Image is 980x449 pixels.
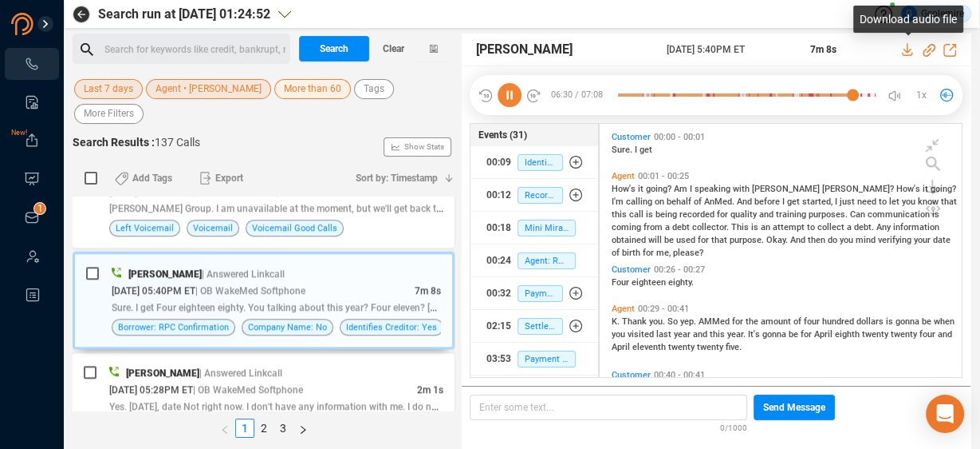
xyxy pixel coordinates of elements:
[476,40,573,59] span: [PERSON_NAME]
[640,145,652,155] span: get
[923,184,931,194] span: it
[711,235,730,245] span: that
[817,222,847,232] span: collect
[74,79,143,99] button: Last 7 days
[808,235,828,245] span: then
[635,145,640,155] span: I
[828,235,840,245] span: do
[938,329,952,340] span: and
[109,201,583,214] span: [PERSON_NAME] Group. I am unavailable at the moment, but we'll get back to you as soon as possibl...
[74,104,144,124] button: More Filters
[822,184,896,194] span: [PERSON_NAME]?
[886,316,895,327] span: is
[922,316,934,327] span: be
[717,209,730,220] span: for
[254,419,274,438] li: 2
[665,222,672,232] span: a
[674,329,693,340] span: year
[643,248,656,258] span: for
[612,171,635,181] span: Agent
[470,375,598,407] button: 04:33Refusal to Pay
[782,197,787,207] span: I
[612,132,651,142] span: Customer
[220,425,230,435] span: left
[5,125,59,157] li: Exports
[919,329,938,340] span: four
[105,165,182,191] button: Add Tags
[761,222,773,232] span: an
[655,209,679,220] span: being
[486,182,511,208] div: 00:12
[667,316,680,327] span: So
[835,329,862,340] span: eighth
[84,79,133,99] span: Last 7 days
[518,285,563,302] span: Payment Discussion
[840,197,857,207] span: just
[632,342,668,352] span: eleventh
[470,343,598,375] button: 03:53Payment Dispute
[612,316,622,327] span: K.
[679,209,717,220] span: recorded
[893,222,939,232] span: information
[236,419,254,437] a: 1
[298,425,308,435] span: right
[155,136,200,149] span: 137 Calls
[383,36,404,62] span: Clear
[643,222,665,232] span: from
[914,235,933,245] span: your
[132,165,172,191] span: Add Tags
[926,395,964,433] div: Open Intercom Messenger
[190,165,253,191] button: Export
[417,384,443,395] span: 2m 1s
[889,197,902,207] span: let
[933,235,950,245] span: date
[934,316,954,327] span: when
[470,146,598,178] button: 00:09Identifies Creditor: Yes
[699,316,732,327] span: AMMed
[857,197,879,207] span: need
[612,184,638,194] span: How's
[199,368,282,379] span: | Answered Linkcall
[793,316,804,327] span: of
[759,209,776,220] span: and
[733,184,752,194] span: with
[754,395,835,420] button: Send Message
[612,329,628,340] span: you
[195,285,305,296] span: | OB WakeMed Softphone
[878,235,914,245] span: verifying
[486,280,511,306] div: 00:32
[695,184,733,194] span: speaking
[726,342,742,352] span: five.
[629,209,646,220] span: call
[284,79,341,99] span: More than 60
[810,44,836,55] span: 7m 8s
[384,137,451,157] button: Show Stats
[891,329,919,340] span: twenty
[656,248,673,258] span: me,
[612,235,648,245] span: obtained
[98,5,270,24] span: Search run at [DATE] 01:24:52
[727,329,748,340] span: year.
[470,179,598,211] button: 00:12Recording Disclosure
[853,6,963,33] div: Download audio file
[693,329,710,340] span: and
[11,117,27,149] span: New!
[754,197,782,207] span: before
[11,13,99,35] img: prodigal-logo
[931,184,956,194] span: going?
[667,197,694,207] span: behalf
[766,235,790,245] span: Okay.
[918,197,941,207] span: know
[622,248,643,258] span: birth
[215,165,243,191] span: Export
[612,209,629,220] span: this
[626,197,655,207] span: calling
[692,222,731,232] span: collector.
[112,285,195,296] span: [DATE] 05:40PM ET
[5,86,59,118] li: Smart Reports
[731,222,751,232] span: This
[293,419,313,438] li: Next Page
[704,197,737,207] span: AnMed.
[876,222,893,232] span: Any
[612,197,626,207] span: I'm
